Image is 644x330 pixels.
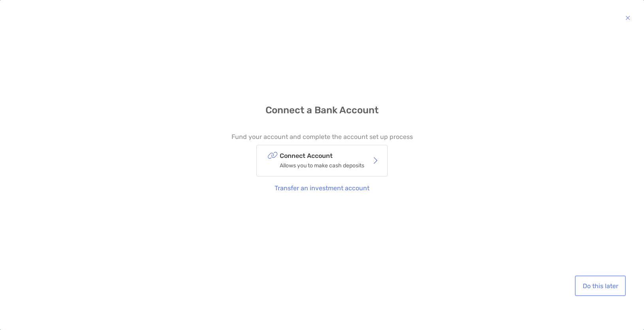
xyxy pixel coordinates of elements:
[576,277,624,294] button: Do this later
[280,161,364,171] p: Allows you to make cash deposits
[232,132,413,142] p: Fund your account and complete the account set up process
[266,105,378,116] h4: Connect a Bank Account
[280,151,364,161] p: Connect Account
[269,180,376,197] button: Transfer an investment account
[256,145,388,176] button: Connect AccountAllows you to make cash deposits
[625,13,630,22] img: button icon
